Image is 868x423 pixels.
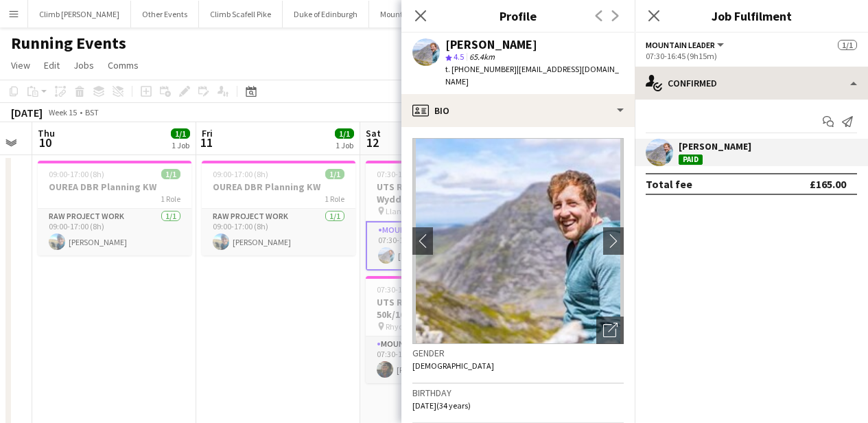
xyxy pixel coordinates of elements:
[202,161,355,255] app-job-card: 09:00-17:00 (8h)1/1OUREA DBR Planning KW1 RoleRAW project work1/109:00-17:00 (8h)[PERSON_NAME]
[325,169,344,179] span: 1/1
[412,361,494,371] span: [DEMOGRAPHIC_DATA]
[838,40,857,50] span: 1/1
[366,161,519,271] app-job-card: 07:30-16:45 (9h15m)1/1UTS Recce Day - 25k - Yr Wyddfa - T25Q1RE-8904 Llanberis1 RoleMountain Lead...
[11,59,30,71] span: View
[412,138,624,344] img: Crew avatar or photo
[172,140,189,150] div: 1 Job
[412,387,624,399] h3: Birthday
[85,107,99,117] div: BST
[336,140,353,150] div: 1 Job
[202,127,213,139] span: Fri
[810,177,846,191] div: £165.00
[102,56,144,74] a: Comms
[171,128,190,139] span: 1/1
[445,64,619,87] span: | [EMAIL_ADDRESS][DOMAIN_NAME]
[412,347,624,359] h3: Gender
[646,40,715,50] span: Mountain Leader
[161,169,180,179] span: 1/1
[454,52,464,62] span: 4.5
[68,56,99,74] a: Jobs
[38,56,65,74] a: Edit
[11,106,43,119] div: [DATE]
[369,1,457,27] button: Mountain Training
[646,177,692,191] div: Total fee
[5,56,36,74] a: View
[202,209,355,255] app-card-role: RAW project work1/109:00-17:00 (8h)[PERSON_NAME]
[36,135,55,150] span: 10
[199,1,283,27] button: Climb Scafell Pike
[366,296,519,321] h3: UTS Recce Day - 50k/100k/100m - Mynydd Mawr/Moel Eilio - T25Q1RE-8926
[28,1,131,27] button: Climb [PERSON_NAME]
[366,276,519,383] app-job-card: 07:30-16:45 (9h15m)1/1UTS Recce Day - 50k/100k/100m - Mynydd Mawr/Moel Eilio - T25Q1RE-8926 Rhyd ...
[679,155,703,165] div: Paid
[445,64,517,74] span: t. [PHONE_NUMBER]
[38,161,191,255] app-job-card: 09:00-17:00 (8h)1/1OUREA DBR Planning KW1 RoleRAW project work1/109:00-17:00 (8h)[PERSON_NAME]
[364,135,381,150] span: 12
[200,135,213,150] span: 11
[366,336,519,383] app-card-role: Mountain Leader1/107:30-16:45 (9h15m)[PERSON_NAME]
[646,40,726,50] button: Mountain Leader
[44,59,60,71] span: Edit
[38,127,55,139] span: Thu
[366,221,519,271] app-card-role: Mountain Leader1/107:30-16:45 (9h15m)[PERSON_NAME]
[386,206,418,216] span: Llanberis
[213,169,268,179] span: 09:00-17:00 (8h)
[679,140,751,152] div: [PERSON_NAME]
[108,59,139,71] span: Comms
[596,317,624,344] div: Open photos pop-in
[366,127,381,139] span: Sat
[38,181,191,193] h3: OUREA DBR Planning KW
[73,59,94,71] span: Jobs
[38,209,191,255] app-card-role: RAW project work1/109:00-17:00 (8h)[PERSON_NAME]
[467,52,497,62] span: 65.4km
[283,1,369,27] button: Duke of Edinburgh
[646,51,857,61] div: 07:30-16:45 (9h15m)
[635,7,868,25] h3: Job Fulfilment
[377,284,448,295] span: 07:30-16:45 (9h15m)
[445,38,537,51] div: [PERSON_NAME]
[11,33,126,54] h1: Running Events
[635,67,868,100] div: Confirmed
[386,321,420,332] span: Rhyd Ddu
[335,128,354,139] span: 1/1
[45,107,80,117] span: Week 15
[401,7,635,25] h3: Profile
[131,1,199,27] button: Other Events
[161,194,180,204] span: 1 Role
[49,169,104,179] span: 09:00-17:00 (8h)
[412,400,471,411] span: [DATE] (34 years)
[202,181,355,193] h3: OUREA DBR Planning KW
[325,194,344,204] span: 1 Role
[366,181,519,205] h3: UTS Recce Day - 25k - Yr Wyddfa - T25Q1RE-8904
[401,94,635,127] div: Bio
[377,169,448,179] span: 07:30-16:45 (9h15m)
